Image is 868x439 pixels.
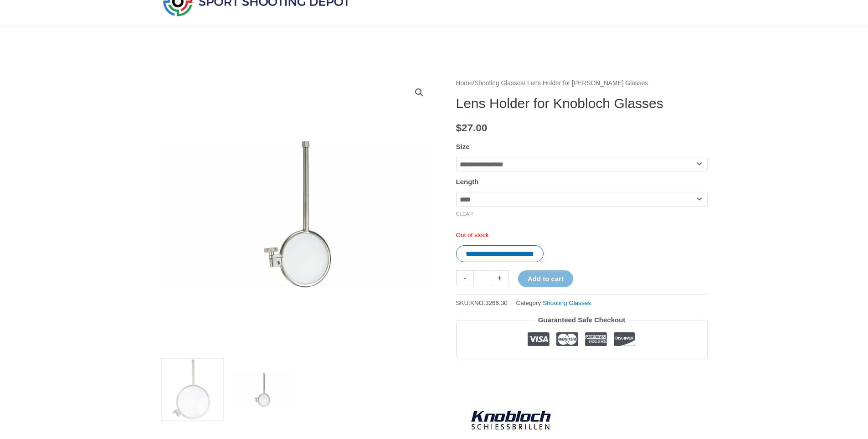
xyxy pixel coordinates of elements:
[456,178,479,186] label: Length
[474,80,524,87] a: Shooting Glasses
[456,365,708,376] iframe: Customer reviews powered by Trustpilot
[456,95,708,112] h1: Lens Holder for Knobloch Glasses
[518,270,573,287] button: Add to cart
[161,77,434,351] img: Lens Holder for Knobloch Glasses - Image 2
[516,297,591,309] span: Category:
[456,122,488,134] bdi: 27.00
[543,300,591,306] a: Shooting Glasses
[473,270,491,286] input: Product quantity
[161,358,224,421] img: Lens Holder for Knobloch Glasses
[456,211,473,217] a: Clear options
[534,314,629,326] legend: Guaranteed Safe Checkout
[491,270,508,286] a: +
[456,80,473,87] a: Home
[456,122,462,134] span: $
[456,231,708,239] p: Out of stock
[411,84,427,101] a: View full-screen image gallery
[456,77,708,89] nav: Breadcrumb
[456,297,508,309] span: SKU:
[456,143,470,150] label: Size
[231,358,294,421] img: Lens Holder for Knobloch Glasses - Image 2
[456,270,473,286] a: -
[470,300,508,306] span: KNO.3266.30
